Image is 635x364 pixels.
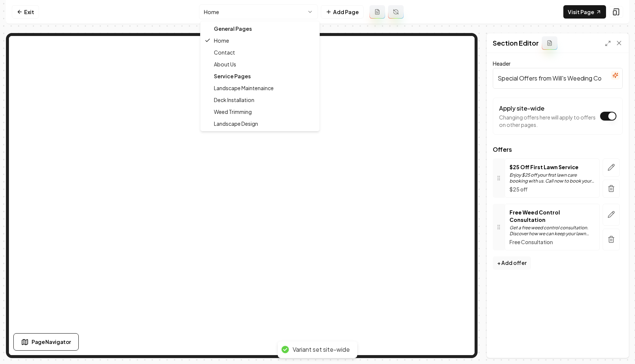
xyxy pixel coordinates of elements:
span: Landscape Maintenaince [214,84,274,92]
span: Deck Installation [214,96,254,104]
div: General Pages [202,23,318,35]
span: Contact [214,49,235,56]
span: Weed Trimming [214,108,252,115]
span: About Us [214,60,236,68]
div: Service Pages [202,70,318,82]
div: Variant set site-wide [293,346,350,354]
span: Landscape Design [214,120,258,127]
span: Home [214,37,229,44]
